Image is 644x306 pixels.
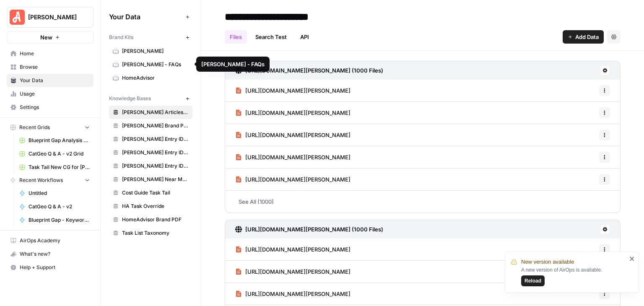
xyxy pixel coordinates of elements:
a: [PERSON_NAME] [109,44,192,58]
span: [PERSON_NAME] Brand PDF [122,122,189,130]
span: AirOps Academy [20,237,90,244]
a: [PERSON_NAME] Brand PDF [109,119,192,132]
a: Untitled [16,187,93,200]
span: Your Data [20,77,90,84]
a: [URL][DOMAIN_NAME][PERSON_NAME] [235,261,351,283]
a: Home [7,47,93,60]
span: Browse [20,63,90,71]
h3: [URL][DOMAIN_NAME][PERSON_NAME] (1000 Files) [245,66,383,75]
a: [URL][DOMAIN_NAME][PERSON_NAME] [235,169,351,190]
span: HomeAdvisor Brand PDF [122,216,189,223]
span: [URL][DOMAIN_NAME][PERSON_NAME] [245,290,351,298]
span: Untitled [29,189,90,197]
button: New [7,31,93,44]
span: Brand Kits [109,34,133,41]
span: [PERSON_NAME] [28,13,79,21]
span: [PERSON_NAME] Entry IDs: Questions [122,149,189,156]
a: Settings [7,101,93,114]
a: CatGeo Q & A - v2 [16,200,93,213]
span: Task Tail New CG for [PERSON_NAME] Grid [29,163,90,171]
span: [PERSON_NAME] Entry IDs: Location [122,135,189,143]
span: Help + Support [20,264,90,271]
span: Recent Grids [19,124,50,131]
a: Files [225,30,247,44]
span: Blueprint Gap - Keyword Idea Generator [29,216,90,224]
span: CatGeo Q & A - v2 [29,203,90,210]
a: [URL][DOMAIN_NAME][PERSON_NAME] (1000 Files) [235,61,383,80]
a: Cost Guide Task Tail [109,186,192,200]
a: Search Test [250,30,292,44]
span: [URL][DOMAIN_NAME][PERSON_NAME] [245,175,351,184]
a: [PERSON_NAME] Near Me Sitemap [109,173,192,186]
span: Cost Guide Task Tail [122,189,189,197]
span: [URL][DOMAIN_NAME][PERSON_NAME] [245,153,351,161]
a: Blueprint Gap - Keyword Idea Generator [16,213,93,227]
a: [PERSON_NAME] Articles Sitemaps [109,106,192,119]
button: Workspace: Angi [7,7,93,28]
span: [PERSON_NAME] Articles Sitemaps [122,109,189,116]
a: Blueprint Gap Analysis Grid [16,134,93,147]
a: [URL][DOMAIN_NAME][PERSON_NAME] [235,283,351,305]
a: [PERSON_NAME] Entry IDs: Questions [109,146,192,159]
button: Recent Grids [7,121,93,134]
span: Usage [20,90,90,98]
a: HA Task Override [109,200,192,213]
span: Add Data [575,33,599,41]
a: See All (1000) [225,191,621,213]
div: [PERSON_NAME] - FAQs [201,60,265,68]
span: Knowledge Bases [109,95,151,102]
span: Home [20,50,90,57]
span: [URL][DOMAIN_NAME][PERSON_NAME] [245,267,351,276]
span: Reload [525,277,541,285]
span: HA Task Override [122,202,189,210]
span: Your Data [109,12,182,22]
span: [URL][DOMAIN_NAME][PERSON_NAME] [245,109,351,117]
a: [URL][DOMAIN_NAME][PERSON_NAME] [235,146,351,168]
a: [URL][DOMAIN_NAME][PERSON_NAME] [235,124,351,146]
a: Browse [7,60,93,74]
span: [PERSON_NAME] Entry IDs: Unified Task [122,162,189,170]
span: CatGeo Q & A - v2 Grid [29,150,90,158]
a: API [295,30,314,44]
a: [PERSON_NAME] - FAQs [109,58,192,71]
a: [PERSON_NAME] Entry IDs: Unified Task [109,159,192,173]
span: [PERSON_NAME] Near Me Sitemap [122,176,189,183]
span: [PERSON_NAME] [122,47,189,55]
a: [URL][DOMAIN_NAME][PERSON_NAME] (1000 Files) [235,220,383,239]
span: Blueprint Gap Analysis Grid [29,137,90,144]
span: [URL][DOMAIN_NAME][PERSON_NAME] [245,245,351,254]
span: New [40,33,52,41]
span: [URL][DOMAIN_NAME][PERSON_NAME] [245,86,351,95]
span: Settings [20,104,90,111]
a: [URL][DOMAIN_NAME][PERSON_NAME] [235,102,351,124]
span: Task List Taxonomy [122,229,189,237]
a: [URL][DOMAIN_NAME][PERSON_NAME] [235,239,351,260]
button: Reload [521,275,545,286]
button: What's new? [7,247,93,261]
span: [URL][DOMAIN_NAME][PERSON_NAME] [245,131,351,139]
a: [URL][DOMAIN_NAME][PERSON_NAME] [235,80,351,101]
span: Recent Workflows [19,176,63,184]
button: Recent Workflows [7,174,93,187]
button: Add Data [563,30,604,44]
a: Usage [7,87,93,101]
a: [PERSON_NAME] Entry IDs: Location [109,132,192,146]
a: Task Tail New CG for [PERSON_NAME] Grid [16,161,93,174]
a: CatGeo Q & A - v2 Grid [16,147,93,161]
span: HomeAdvisor [122,74,189,82]
button: Help + Support [7,261,93,274]
a: Task List Taxonomy [109,226,192,240]
a: AirOps Academy [7,234,93,247]
img: Angi Logo [10,10,25,25]
a: Your Data [7,74,93,87]
span: [PERSON_NAME] - FAQs [122,61,189,68]
span: New version available [521,258,574,266]
h3: [URL][DOMAIN_NAME][PERSON_NAME] (1000 Files) [245,225,383,233]
a: HomeAdvisor Brand PDF [109,213,192,226]
div: What's new? [7,248,93,260]
a: HomeAdvisor [109,71,192,85]
button: close [629,255,635,262]
div: A new version of AirOps is available. [521,266,627,286]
